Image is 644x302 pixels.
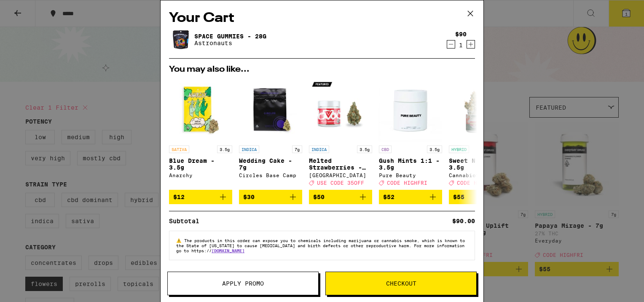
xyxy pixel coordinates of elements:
[173,194,185,200] span: $12
[292,146,302,153] p: 7g
[309,146,329,153] p: INDICA
[194,40,266,46] p: Astronauts
[317,180,364,186] span: USE CODE 35OFF
[379,78,442,190] a: Open page for Gush Mints 1:1 - 3.5g from Pure Beauty
[309,173,372,178] div: [GEOGRAPHIC_DATA]
[194,33,266,40] a: Space Gummies - 28g
[379,173,442,178] div: Pure Beauty
[169,157,232,171] p: Blue Dream - 3.5g
[383,194,394,200] span: $52
[239,190,302,204] button: Add to bag
[449,146,469,153] p: HYBRID
[169,65,475,74] h2: You may also like...
[379,146,392,153] p: CBD
[379,190,442,204] button: Add to bag
[467,40,475,49] button: Increment
[379,157,442,171] p: Gush Mints 1:1 - 3.5g
[169,28,193,51] img: Space Gummies - 28g
[449,173,512,178] div: Cannabiotix
[243,194,255,200] span: $30
[386,280,416,286] span: Checkout
[453,194,464,200] span: $55
[167,272,319,295] button: Apply Promo
[452,218,475,224] div: $90.00
[169,78,232,190] a: Open page for Blue Dream - 3.5g from Anarchy
[447,40,455,49] button: Decrement
[309,78,372,141] img: Ember Valley - Melted Strawberries - 3.5g
[309,190,372,204] button: Add to bag
[239,78,302,141] img: Circles Base Camp - Wedding Cake - 7g
[212,248,244,253] a: [DOMAIN_NAME]
[176,238,465,253] span: The products in this order can expose you to chemicals including marijuana or cannabis smoke, whi...
[379,78,442,141] img: Pure Beauty - Gush Mints 1:1 - 3.5g
[455,42,467,49] div: 1
[325,272,477,295] button: Checkout
[427,146,442,153] p: 3.5g
[313,194,325,200] span: $50
[309,78,372,190] a: Open page for Melted Strawberries - 3.5g from Ember Valley
[239,146,259,153] p: INDICA
[169,173,232,178] div: Anarchy
[5,6,61,13] span: Hi. Need any help?
[169,190,232,204] button: Add to bag
[455,31,467,38] div: $90
[169,9,475,28] h2: Your Cart
[387,180,427,186] span: CODE HIGHFRI
[357,146,372,153] p: 3.5g
[239,173,302,178] div: Circles Base Camp
[449,157,512,171] p: Sweet N' Sour - 3.5g
[239,157,302,171] p: Wedding Cake - 7g
[222,280,264,286] span: Apply Promo
[449,78,512,141] img: Cannabiotix - Sweet N' Sour - 3.5g
[169,78,232,141] img: Anarchy - Blue Dream - 3.5g
[239,78,302,190] a: Open page for Wedding Cake - 7g from Circles Base Camp
[309,157,372,171] p: Melted Strawberries - 3.5g
[457,180,497,186] span: CODE HIGHFRI
[176,238,184,243] span: ⚠️
[217,146,232,153] p: 3.5g
[449,190,512,204] button: Add to bag
[449,78,512,190] a: Open page for Sweet N' Sour - 3.5g from Cannabiotix
[169,218,205,224] div: Subtotal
